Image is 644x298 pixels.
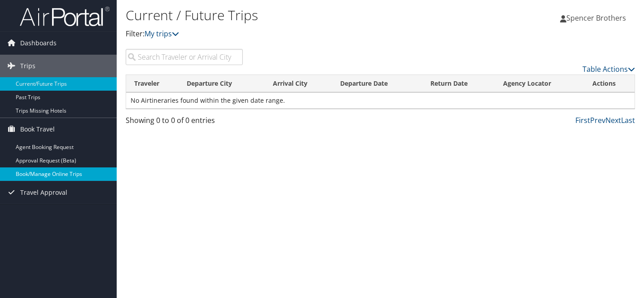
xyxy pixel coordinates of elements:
[575,115,590,125] a: First
[145,29,179,39] a: My trips
[179,75,265,92] th: Departure City: activate to sort column ascending
[560,4,635,31] a: Spencer Brothers
[584,75,635,92] th: Actions
[332,75,423,92] th: Departure Date: activate to sort column descending
[20,181,67,204] span: Travel Approval
[590,115,605,125] a: Prev
[20,118,55,140] span: Book Travel
[126,75,179,92] th: Traveler: activate to sort column ascending
[126,28,465,40] p: Filter:
[605,115,621,125] a: Next
[621,115,635,125] a: Last
[20,6,110,27] img: airportal-logo.png
[422,75,495,92] th: Return Date: activate to sort column ascending
[566,13,626,23] span: Spencer Brothers
[126,115,243,130] div: Showing 0 to 0 of 0 entries
[126,6,465,25] h1: Current / Future Trips
[126,92,635,109] td: No Airtineraries found within the given date range.
[20,55,35,77] span: Trips
[126,49,243,65] input: Search Traveler or Arrival City
[495,75,584,92] th: Agency Locator: activate to sort column ascending
[583,64,635,74] a: Table Actions
[265,75,332,92] th: Arrival City: activate to sort column ascending
[20,32,57,54] span: Dashboards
